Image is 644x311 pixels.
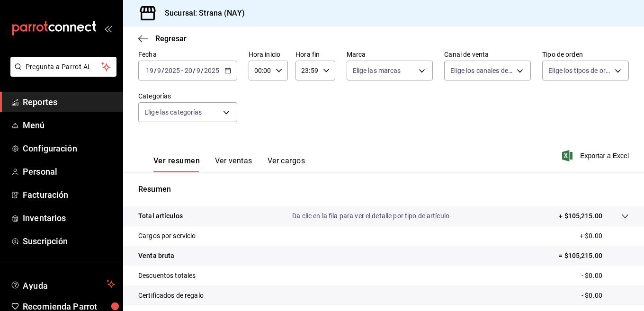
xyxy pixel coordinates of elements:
[581,291,629,301] p: - $0.00
[145,67,154,74] input: --
[154,67,157,74] span: /
[353,66,401,75] span: Elige las marcas
[157,67,161,74] input: --
[23,188,115,201] span: Facturación
[564,150,629,161] button: Exportar a Excel
[23,119,115,132] span: Menú
[7,69,116,79] a: Pregunta a Parrot AI
[548,66,611,75] span: Elige los tipos de orden
[138,231,196,241] p: Cargos por servicio
[157,8,245,19] h3: Sucursal: Strana (NAY)
[138,34,187,43] button: Regresar
[23,212,115,224] span: Inventarios
[104,25,112,32] button: open_drawer_menu
[138,184,629,195] p: Resumen
[161,67,164,74] span: /
[450,66,513,75] span: Elige los canales de venta
[347,51,433,58] label: Marca
[26,62,102,72] span: Pregunta a Parrot AI
[23,235,115,248] span: Suscripción
[138,271,196,281] p: Descuentos totales
[580,231,629,241] p: + $0.00
[23,278,103,290] span: Ayuda
[138,251,174,261] p: Venta bruta
[138,51,237,58] label: Fecha
[249,51,288,58] label: Hora inicio
[23,142,115,155] span: Configuración
[10,57,116,77] button: Pregunta a Parrot AI
[138,291,204,301] p: Certificados de regalo
[184,67,193,74] input: --
[196,67,201,74] input: --
[204,67,220,74] input: ----
[153,156,305,172] div: navigation tabs
[155,34,187,43] span: Regresar
[201,67,204,74] span: /
[138,93,237,99] label: Categorías
[23,165,115,178] span: Personal
[138,211,183,221] p: Total artículos
[542,51,629,58] label: Tipo de orden
[164,67,180,74] input: ----
[268,156,305,172] button: Ver cargos
[444,51,531,58] label: Canal de venta
[559,251,629,261] p: = $105,215.00
[193,67,196,74] span: /
[215,156,252,172] button: Ver ventas
[23,96,115,108] span: Reportes
[581,271,629,281] p: - $0.00
[181,67,183,74] span: -
[144,107,202,117] span: Elige las categorías
[295,51,335,58] label: Hora fin
[559,211,602,221] p: + $105,215.00
[153,156,200,172] button: Ver resumen
[292,211,449,221] p: Da clic en la fila para ver el detalle por tipo de artículo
